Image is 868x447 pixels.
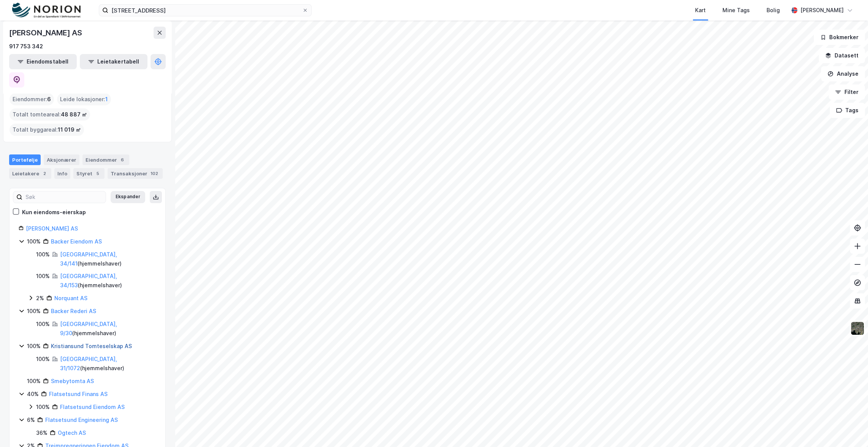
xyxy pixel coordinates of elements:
[60,251,117,267] a: [GEOGRAPHIC_DATA], 34/141
[10,108,90,121] div: Totalt tomteareal :
[49,391,108,397] a: Flatsetsund Finans AS
[830,410,868,447] iframe: Chat Widget
[695,6,706,15] div: Kart
[27,377,41,386] div: 100%
[22,208,86,217] div: Kun eiendoms-eierskap
[9,27,84,39] div: [PERSON_NAME] AS
[814,30,865,45] button: Bokmerker
[722,6,750,15] div: Mine Tags
[850,321,865,336] img: 9k=
[54,295,87,301] a: Norquant AS
[80,54,147,69] button: Leietakertabell
[45,417,118,423] a: Flatsetsund Engineering AS
[36,402,50,412] div: 100%
[27,390,39,399] div: 40%
[60,320,156,338] div: ( hjemmelshaver )
[36,428,48,437] div: 36%
[10,93,54,105] div: Eiendommer :
[58,430,86,436] a: Ogtech AS
[9,154,41,165] div: Portefølje
[819,48,865,63] button: Datasett
[36,294,44,303] div: 2%
[60,404,125,410] a: Flatsetsund Eiendom AS
[51,378,94,384] a: Smebytomta AS
[60,356,117,371] a: [GEOGRAPHIC_DATA], 31/1072
[82,154,129,165] div: Eiendommer
[9,168,51,179] div: Leietakere
[51,343,132,349] a: Kristiansund Tomteselskap AS
[105,95,108,104] span: 1
[60,272,156,290] div: ( hjemmelshaver )
[830,410,868,447] div: Kontrollprogram for chat
[58,125,81,134] span: 11 019 ㎡
[12,3,81,18] img: norion-logo.80e7a08dc31c2e691866.png
[61,110,87,119] span: 48 887 ㎡
[22,191,106,203] input: Søk
[27,415,35,425] div: 6%
[36,272,50,281] div: 100%
[821,66,865,81] button: Analyse
[94,170,101,177] div: 5
[36,355,50,364] div: 100%
[108,168,163,179] div: Transaksjoner
[51,238,102,245] a: Backer Eiendom AS
[10,124,84,136] div: Totalt byggareal :
[111,191,145,203] button: Ekspander
[767,6,780,15] div: Bolig
[830,103,865,118] button: Tags
[51,308,96,314] a: Backer Rederi AS
[73,168,105,179] div: Styret
[44,154,79,165] div: Aksjonærer
[149,170,160,177] div: 102
[27,342,41,351] div: 100%
[57,93,111,105] div: Leide lokasjoner :
[800,6,844,15] div: [PERSON_NAME]
[54,168,70,179] div: Info
[26,225,78,232] a: [PERSON_NAME] AS
[41,170,48,177] div: 2
[9,54,77,69] button: Eiendomstabell
[60,321,117,336] a: [GEOGRAPHIC_DATA], 9/30
[36,250,50,259] div: 100%
[60,273,117,288] a: [GEOGRAPHIC_DATA], 34/153
[119,156,126,164] div: 6
[108,5,302,16] input: Søk på adresse, matrikkel, gårdeiere, leietakere eller personer
[36,320,50,329] div: 100%
[60,355,156,373] div: ( hjemmelshaver )
[828,84,865,100] button: Filter
[60,250,156,268] div: ( hjemmelshaver )
[27,307,41,316] div: 100%
[9,42,43,51] div: 917 753 342
[27,237,41,246] div: 100%
[47,95,51,104] span: 6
